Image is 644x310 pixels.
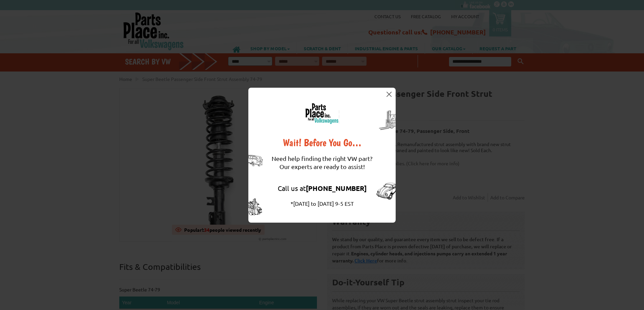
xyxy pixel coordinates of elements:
strong: [PHONE_NUMBER] [306,184,367,193]
div: *[DATE] to [DATE] 9-5 EST [272,199,372,207]
img: close [387,92,392,97]
div: Need help finding the right VW part? Our experts are ready to assist! [272,148,372,177]
div: Wait! Before You Go… [272,138,372,148]
img: logo [305,103,339,124]
a: Call us at[PHONE_NUMBER] [278,184,367,192]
